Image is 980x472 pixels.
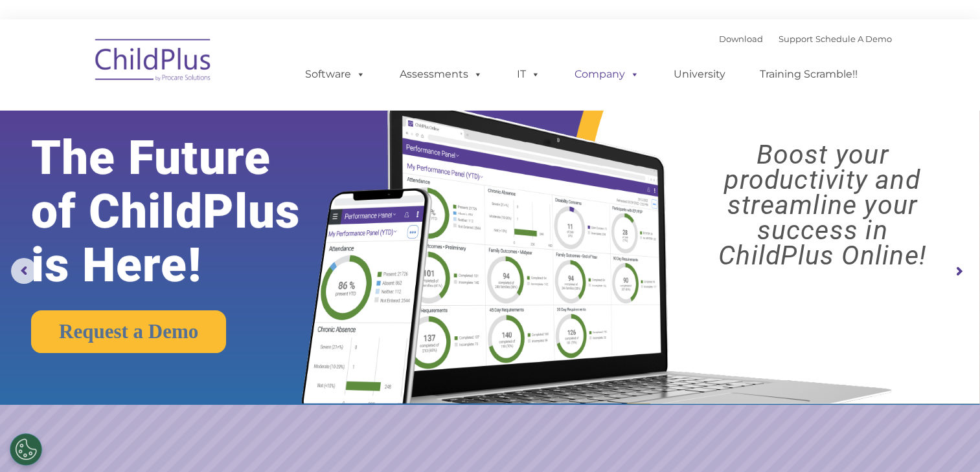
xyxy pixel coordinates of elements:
[31,310,226,353] a: Request a Demo
[779,34,813,44] a: Support
[180,138,235,148] span: Phone number
[562,61,652,87] a: Company
[10,433,42,466] button: Cookies Settings
[292,61,378,87] a: Software
[89,30,218,94] img: ChildPlus by Procare Solutions
[180,85,220,95] span: Last name
[387,61,496,87] a: Assessments
[769,332,980,472] iframe: Chat Widget
[31,131,344,292] rs-layer: The Future of ChildPlus is Here!
[719,34,763,44] a: Download
[677,142,968,268] rs-layer: Boost your productivity and streamline your success in ChildPlus Online!
[661,61,738,87] a: University
[719,34,892,44] font: |
[815,34,892,44] a: Schedule A Demo
[504,61,553,87] a: IT
[747,61,871,87] a: Training Scramble!!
